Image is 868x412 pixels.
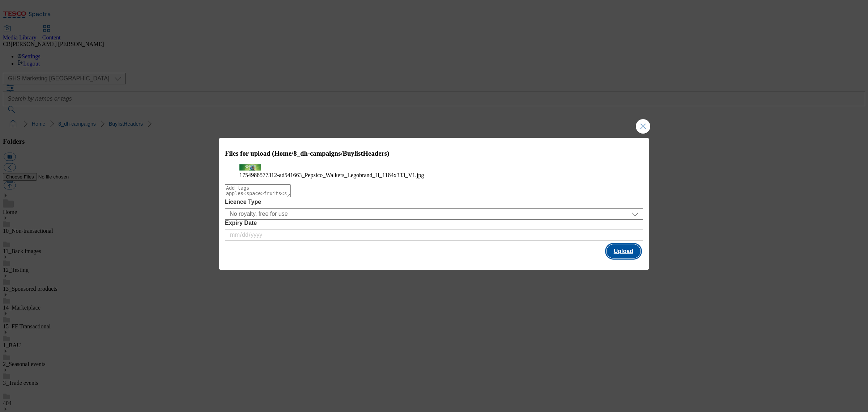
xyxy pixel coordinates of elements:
button: Upload [607,244,641,258]
h3: Files for upload (Home/8_dh-campaigns/BuylistHeaders) [225,150,643,157]
div: Modal [219,138,649,270]
button: Close Modal [636,119,650,134]
label: Expiry Date [225,220,643,226]
figcaption: 1754988577312-ad541663_Pepsico_Walkers_Legobrand_H_1184x333_V1.jpg [239,172,629,178]
img: preview [239,164,261,171]
label: Licence Type [225,199,643,205]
